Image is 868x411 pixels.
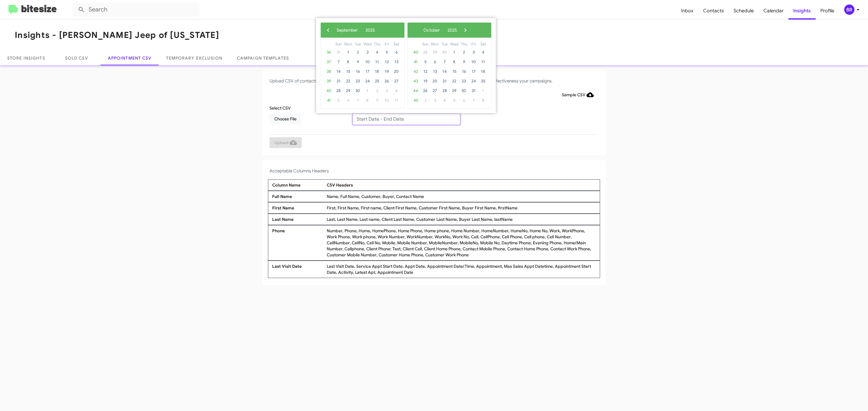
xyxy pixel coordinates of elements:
[411,57,420,67] span: 41
[459,76,469,86] span: 23
[334,41,343,48] th: weekday
[839,5,861,15] button: BR
[363,96,372,105] span: 8
[274,137,297,148] span: Upload
[449,86,459,96] span: 29
[269,167,599,175] h4: Acceptable Columns Headers
[469,67,478,76] span: 17
[372,76,382,86] span: 25
[324,96,334,105] span: 41
[353,86,363,96] span: 30
[324,57,334,67] span: 37
[459,48,469,57] span: 2
[337,27,358,33] span: September
[444,26,461,35] button: 2025
[372,86,382,96] span: 2
[382,86,392,96] span: 3
[440,96,449,105] span: 4
[423,27,440,33] span: October
[430,96,440,105] span: 3
[382,96,392,105] span: 10
[392,86,401,96] span: 4
[729,2,759,20] a: Schedule
[562,89,594,100] span: Sample CSV
[459,67,469,76] span: 16
[230,51,296,65] a: Campaign Templates
[698,2,729,20] a: Contacts
[382,57,392,67] span: 12
[73,2,200,17] input: Search
[449,48,459,57] span: 1
[363,76,372,86] span: 24
[372,48,382,57] span: 4
[469,57,478,67] span: 10
[325,182,597,188] div: CSV Headers
[557,89,599,100] button: Sample CSV
[392,41,401,48] th: weekday
[372,96,382,105] span: 9
[271,216,325,222] div: Last Name
[420,26,444,35] button: October
[372,57,382,67] span: 11
[353,113,460,125] input: Start Date - End Date
[324,26,388,31] bs-datepicker-navigation-view: ​ ​ ​
[449,41,459,48] th: weekday
[449,76,459,86] span: 22
[788,2,816,20] a: Insights
[343,76,353,86] span: 22
[334,48,343,57] span: 31
[271,193,325,199] div: Full Name
[274,113,297,124] span: Choose File
[363,41,372,48] th: weekday
[325,263,597,275] div: Last Visit Date, Service Appt Start Date, Appt Date, Appointment Date/Time, Appointment, Max Sale...
[430,67,440,76] span: 13
[343,96,353,105] span: 6
[420,67,430,76] span: 12
[420,76,430,86] span: 19
[324,48,334,57] span: 36
[325,216,597,222] div: Last, Last Name, Last name, Client Last Name, Customer Last Name, Buyer Last Name, lastName
[382,67,392,76] span: 19
[411,67,420,76] span: 42
[363,57,372,67] span: 10
[52,51,101,65] a: Sold CSV
[334,67,343,76] span: 14
[478,67,488,76] span: 18
[411,86,420,96] span: 44
[382,76,392,86] span: 26
[440,57,449,67] span: 7
[469,48,478,57] span: 3
[392,67,401,76] span: 20
[430,48,440,57] span: 29
[420,57,430,67] span: 5
[382,41,392,48] th: weekday
[459,96,469,105] span: 6
[159,51,230,65] a: Temporary Exclusion
[325,205,597,211] div: First, First Name, First name, Client First Name, Customer First Name, Buyer First Name, firstName
[343,41,353,48] th: weekday
[325,228,597,258] div: Number, Phone, Home, HomePhone, Home Phone, Home phone, Home Number, HomeNumber, HomeNo, Home No,...
[440,48,449,57] span: 30
[353,48,363,57] span: 2
[269,113,301,124] button: Choose File
[411,48,420,57] span: 40
[440,41,449,48] th: weekday
[469,86,478,96] span: 31
[269,137,302,148] button: Upload
[430,41,440,48] th: weekday
[382,48,392,57] span: 5
[448,27,457,33] span: 2025
[440,67,449,76] span: 14
[324,26,333,35] span: ‹
[101,51,159,65] a: Appointment CSV
[676,2,698,20] a: Inbox
[461,26,470,35] button: ›
[411,76,420,86] span: 43
[324,86,334,96] span: 40
[478,86,488,96] span: 1
[363,67,372,76] span: 17
[392,76,401,86] span: 27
